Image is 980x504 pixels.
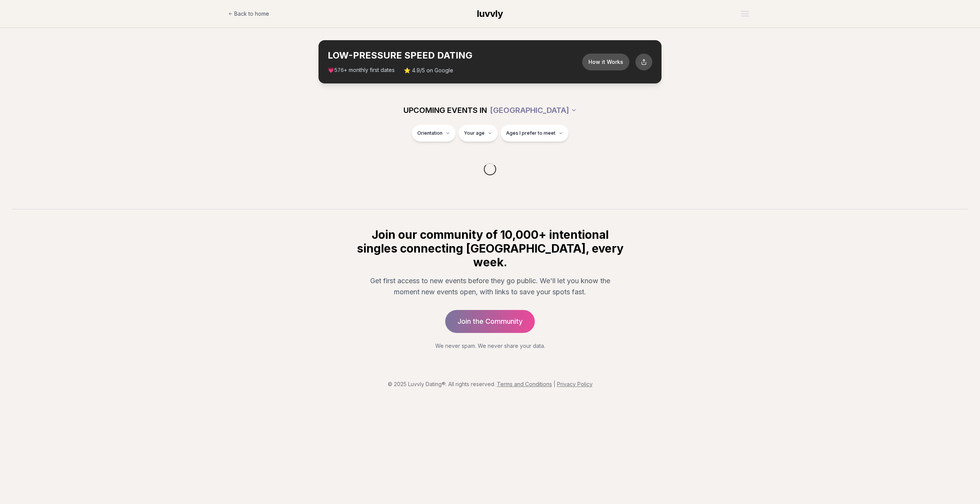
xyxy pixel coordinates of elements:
[328,66,395,74] span: 💗 + monthly first dates
[404,67,453,74] span: ⭐ 4.9/5 on Google
[506,130,555,136] span: Ages I prefer to meet
[228,6,269,21] a: Back to home
[403,105,487,116] span: UPCOMING EVENTS IN
[328,49,582,62] h2: LOW-PRESSURE SPEED DATING
[334,67,344,73] span: 576
[501,125,568,142] button: Ages I prefer to meet
[361,275,619,298] p: Get first access to new events before they go public. We'll let you know the moment new events op...
[417,130,443,136] span: Orientation
[490,102,577,119] button: [GEOGRAPHIC_DATA]
[412,125,456,142] button: Orientation
[477,8,503,19] span: luvvly
[445,310,535,333] a: Join the Community
[464,130,485,136] span: Your age
[497,381,552,387] a: Terms and Conditions
[234,10,269,18] span: Back to home
[738,8,752,20] button: Open menu
[355,228,625,269] h2: Join our community of 10,000+ intentional singles connecting [GEOGRAPHIC_DATA], every week.
[459,125,498,142] button: Your age
[477,8,503,20] a: luvvly
[355,342,625,350] p: We never spam. We never share your data.
[557,381,593,387] a: Privacy Policy
[582,54,629,70] button: How it Works
[6,380,974,388] p: © 2025 Luvvly Dating®. All rights reserved.
[554,381,555,387] span: |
